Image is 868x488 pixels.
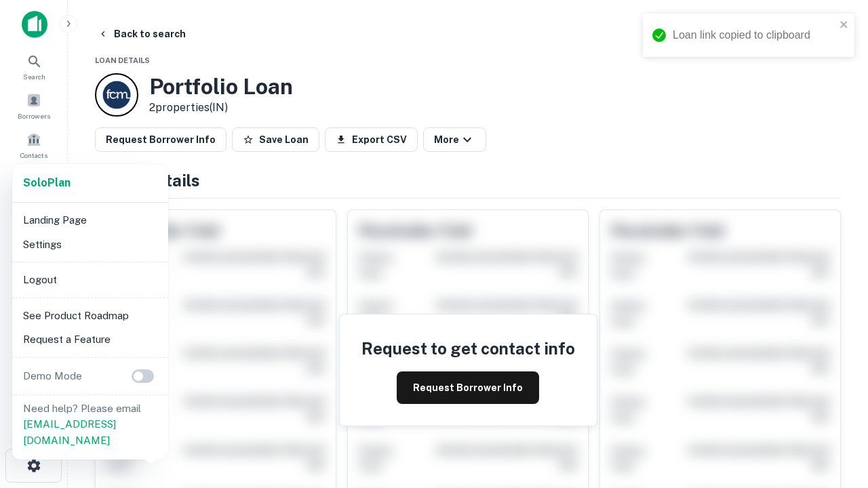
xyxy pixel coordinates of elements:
li: Request a Feature [18,327,163,352]
iframe: Chat Widget [800,380,868,445]
a: [EMAIL_ADDRESS][DOMAIN_NAME] [23,418,116,446]
div: Loan link copied to clipboard [673,27,835,43]
p: Demo Mode [18,368,87,384]
button: close [840,19,849,32]
li: Settings [18,232,163,257]
p: Need help? Please email [23,401,157,449]
li: See Product Roadmap [18,304,163,328]
li: Logout [18,268,163,292]
li: Landing Page [18,208,163,232]
strong: Solo Plan [23,176,71,189]
a: SoloPlan [23,175,71,191]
